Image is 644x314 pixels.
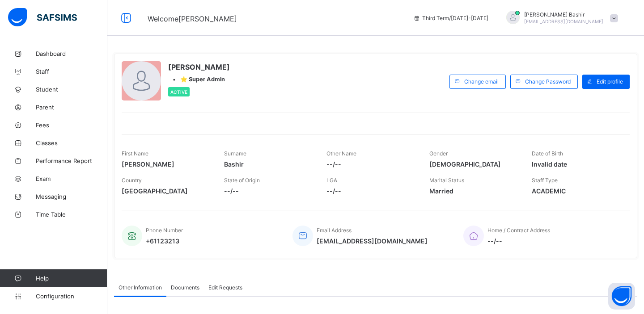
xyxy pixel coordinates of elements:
[36,211,107,218] span: Time Table
[36,193,107,200] span: Messaging
[171,284,199,291] span: Documents
[208,284,242,291] span: Edit Requests
[122,160,211,168] span: [PERSON_NAME]
[168,76,230,83] div: •
[317,227,352,234] span: Email Address
[326,187,415,195] span: --/--
[224,160,313,168] span: Bashir
[8,8,77,27] img: safsims
[146,237,183,245] span: +61123213
[36,104,107,111] span: Parent
[36,139,107,147] span: Classes
[429,150,448,157] span: Gender
[326,160,415,168] span: --/--
[597,78,623,85] span: Edit profile
[464,78,499,85] span: Change email
[119,284,162,291] span: Other Information
[224,150,246,157] span: Surname
[532,160,621,168] span: Invalid date
[36,86,107,93] span: Student
[146,227,183,234] span: Phone Number
[224,187,313,195] span: --/--
[36,121,107,129] span: Fees
[487,227,550,234] span: Home / Contract Address
[524,11,603,18] span: [PERSON_NAME] Bashir
[326,177,337,184] span: LGA
[148,14,237,23] span: Welcome [PERSON_NAME]
[122,150,148,157] span: First Name
[608,283,635,310] button: Open asap
[170,89,187,95] span: Active
[36,68,107,75] span: Staff
[122,177,142,184] span: Country
[532,150,563,157] span: Date of Birth
[487,237,550,245] span: --/--
[429,160,518,168] span: [DEMOGRAPHIC_DATA]
[36,157,107,164] span: Performance Report
[413,15,488,21] span: session/term information
[36,275,107,282] span: Help
[532,187,621,195] span: ACADEMIC
[497,11,623,25] div: HamidBashir
[317,237,428,245] span: [EMAIL_ADDRESS][DOMAIN_NAME]
[180,76,225,83] span: ⭐ Super Admin
[429,177,464,184] span: Marital Status
[532,177,558,184] span: Staff Type
[224,177,260,184] span: State of Origin
[168,63,230,71] span: [PERSON_NAME]
[36,293,107,300] span: Configuration
[524,19,603,24] span: [EMAIL_ADDRESS][DOMAIN_NAME]
[36,175,107,182] span: Exam
[36,50,107,57] span: Dashboard
[525,78,571,85] span: Change Password
[429,187,518,195] span: Married
[326,150,356,157] span: Other Name
[122,187,211,195] span: [GEOGRAPHIC_DATA]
